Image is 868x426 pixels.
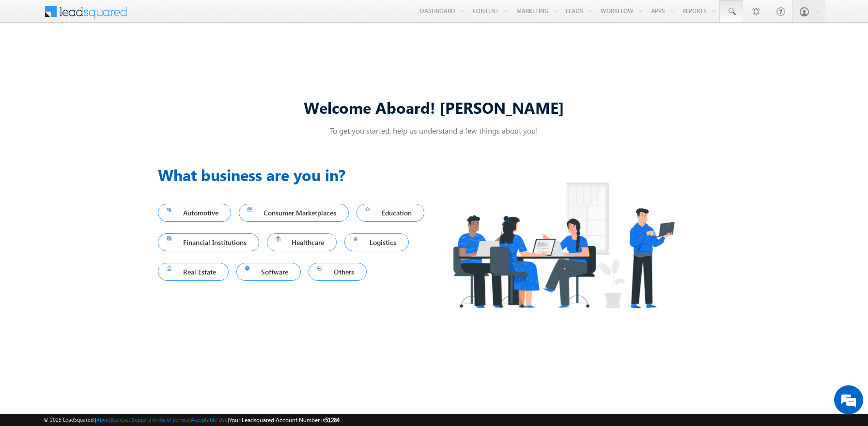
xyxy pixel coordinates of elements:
[158,163,434,186] h3: What business are you in?
[167,206,222,219] span: Automotive
[167,236,250,249] span: Financial Institutions
[325,416,340,424] span: 51284
[434,163,693,327] img: Industry.png
[191,416,228,423] a: Acceptable Use
[365,206,416,219] span: Education
[229,416,340,424] span: Your Leadsquared Account Number is
[245,265,293,278] span: Software
[167,265,220,278] span: Real Estate
[276,236,328,249] span: Healthcare
[248,206,341,219] span: Consumer Marketplaces
[152,416,189,423] a: Terms of Service
[44,415,340,425] span: © 2025 LeadSquared | | | | |
[112,416,150,423] a: Contact Support
[158,97,710,118] div: Welcome Aboard! [PERSON_NAME]
[353,236,400,249] span: Logistics
[317,265,358,278] span: Others
[96,416,110,423] a: About
[158,125,710,136] p: To get you started, help us understand a few things about you!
